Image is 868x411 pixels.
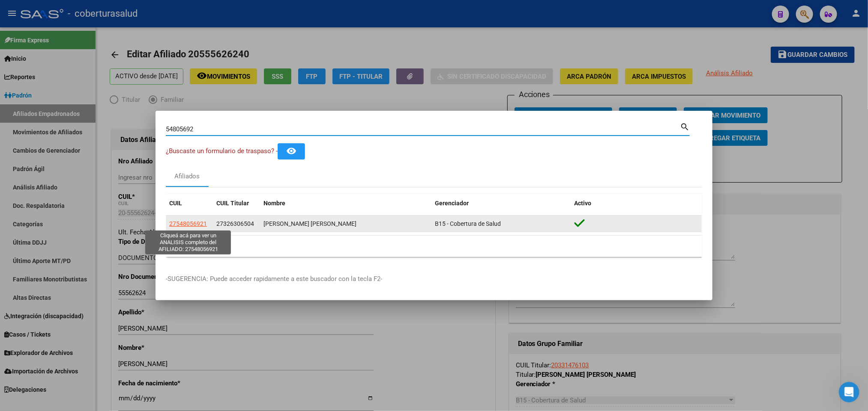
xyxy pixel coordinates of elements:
[435,220,501,227] span: B15 - Cobertura de Salud
[169,220,207,227] span: 27548056921
[213,194,260,213] datatable-header-cell: CUIL Titular
[169,200,182,207] span: CUIL
[166,274,702,284] p: -SUGERENCIA: Puede acceder rapidamente a este buscador con la tecla F2-
[263,219,428,229] div: [PERSON_NAME] [PERSON_NAME]
[166,147,278,155] span: ¿Buscaste un formulario de traspaso? -
[260,194,431,213] datatable-header-cell: Nombre
[166,194,213,213] datatable-header-cell: CUIL
[431,194,571,213] datatable-header-cell: Gerenciador
[263,200,285,207] span: Nombre
[216,220,254,227] span: 27326306504
[286,146,296,156] mat-icon: remove_red_eye
[680,121,690,131] mat-icon: search
[166,236,702,257] div: 1 total
[575,200,592,207] span: Activo
[435,200,469,207] span: Gerenciador
[571,194,702,213] datatable-header-cell: Activo
[175,171,200,181] div: Afiliados
[839,382,859,402] iframe: Intercom live chat
[216,200,249,207] span: CUIL Titular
